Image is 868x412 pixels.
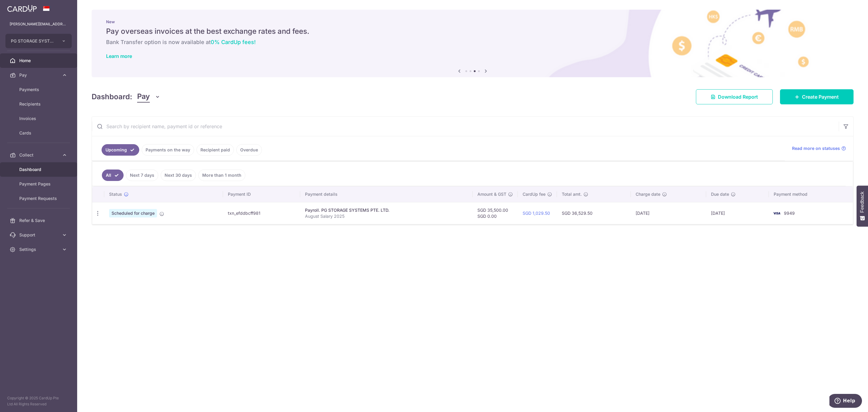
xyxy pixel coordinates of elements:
[19,101,59,107] span: Recipients
[473,202,518,224] td: SGD 35,500.00 SGD 0.00
[523,211,550,216] a: SGD 1,029.50
[19,232,59,238] span: Support
[102,170,124,181] a: All
[109,209,157,217] span: Scheduled for charge
[636,191,660,197] span: Charge date
[106,39,839,46] h6: Bank Transfer option is now available at
[106,27,839,36] h5: Pay overseas invoices at the best exchange rates and fees.
[19,217,59,223] span: Refer & Save
[198,170,245,181] a: More than 1 month
[19,166,59,173] span: Dashboard
[92,117,839,136] input: Search by recipient name, payment id or reference
[142,144,194,156] a: Payments on the way
[106,19,839,24] p: New
[305,207,468,213] div: Payroll. PG STORAGE SYSTEMS PTE. LTD.
[784,211,795,216] span: 9949
[109,191,122,197] span: Status
[19,246,59,252] span: Settings
[137,91,160,103] button: Pay
[305,213,468,219] p: August Salary 2025
[19,195,59,201] span: Payment Requests
[19,58,59,64] span: Home
[137,91,150,103] span: Pay
[631,202,706,224] td: [DATE]
[236,144,262,156] a: Overdue
[19,130,59,136] span: Cards
[562,191,582,197] span: Total amt.
[860,192,865,213] span: Feedback
[106,53,132,59] a: Learn more
[92,10,854,77] img: International Invoice Banner
[92,91,132,102] h4: Dashboard:
[19,152,59,158] span: Collect
[857,185,868,227] button: Feedback - Show survey
[211,39,256,45] span: 0% CardUp fees!
[771,210,783,217] img: Bank Card
[223,186,300,202] th: Payment ID
[161,170,196,181] a: Next 30 days
[197,144,234,156] a: Recipient paid
[7,5,37,12] img: CardUp
[718,93,758,100] span: Download Report
[523,191,546,197] span: CardUp fee
[802,93,839,100] span: Create Payment
[300,186,473,202] th: Payment details
[126,170,158,181] a: Next 7 days
[19,181,59,187] span: Payment Pages
[792,145,846,151] a: Read more on statuses
[10,21,68,27] p: [PERSON_NAME][EMAIL_ADDRESS][PERSON_NAME][DOMAIN_NAME]
[19,87,59,93] span: Payments
[780,89,854,104] a: Create Payment
[5,34,72,48] button: PG STORAGE SYSTEMS PTE. LTD.
[477,191,506,197] span: Amount & GST
[557,202,631,224] td: SGD 36,529.50
[829,394,862,409] iframe: Opens a widget where you can find more information
[223,202,300,224] td: txn_efddbcff981
[11,38,55,44] span: PG STORAGE SYSTEMS PTE. LTD.
[19,72,59,78] span: Pay
[706,202,769,224] td: [DATE]
[102,144,139,156] a: Upcoming
[792,145,840,151] span: Read more on statuses
[769,186,853,202] th: Payment method
[19,116,59,122] span: Invoices
[696,89,773,104] a: Download Report
[711,191,729,197] span: Due date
